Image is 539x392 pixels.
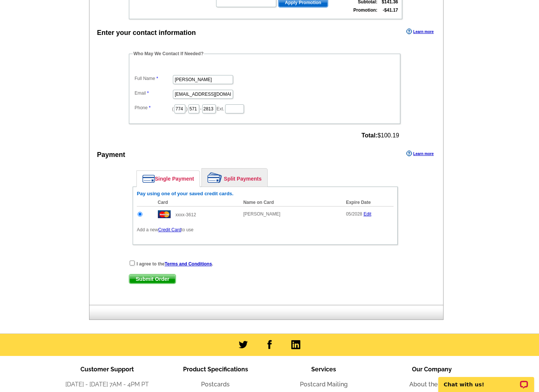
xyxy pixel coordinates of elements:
span: [PERSON_NAME] [243,211,280,217]
strong: I agree to the . [136,261,213,267]
img: single-payment.png [142,175,155,183]
a: Credit Card [158,227,181,232]
th: Expire Date [342,199,394,207]
iframe: LiveChat chat widget [433,368,539,392]
a: Split Payments [202,169,267,187]
a: Learn more [406,151,433,157]
th: Card [154,199,240,207]
a: Edit [363,211,371,217]
a: Postcard Mailing [300,381,348,388]
strong: Promotion: [353,8,377,13]
a: Single Payment [137,171,200,187]
dd: ( ) - Ext. [133,103,397,114]
span: xxxx-3612 [176,212,196,217]
li: [DATE] - [DATE] 7AM - 4PM PT [53,380,161,389]
label: Full Name [135,75,172,82]
a: Terms and Conditions [165,261,212,267]
legend: Who May We Contact If Needed? [133,50,204,57]
span: Product Specifications [183,366,248,373]
a: About the Team [409,381,454,388]
label: Phone [135,104,172,111]
a: Postcards [201,381,230,388]
span: Services [311,366,336,373]
span: Submit Order [129,274,176,283]
span: $100.19 [362,132,399,139]
div: Enter your contact information [97,28,196,38]
img: mast.gif [158,210,171,218]
span: Customer Support [80,366,134,373]
span: 05/2028 [346,211,362,217]
th: Name on Card [239,199,342,207]
strong: -$41.17 [383,8,398,13]
img: split-payment.png [207,172,222,183]
span: Our Company [412,366,452,373]
a: Learn more [406,29,433,35]
label: Email [135,90,172,96]
h6: Pay using one of your saved credit cards. [137,191,394,197]
div: Payment [97,150,125,160]
strong: Total: [362,132,377,139]
p: Add a new to use [137,226,394,233]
